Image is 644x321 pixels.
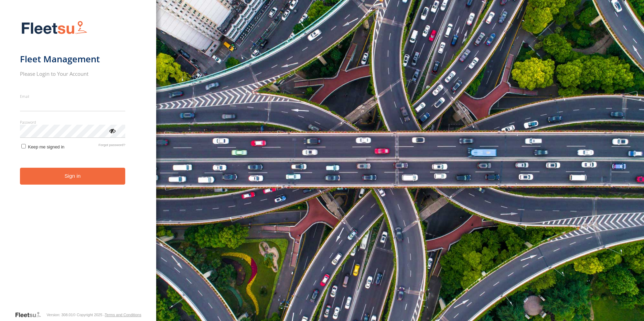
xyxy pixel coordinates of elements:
[20,17,137,311] form: main
[105,313,141,317] a: Terms and Conditions
[28,144,64,149] span: Keep me signed in
[20,168,126,185] button: Sign in
[109,127,116,134] div: ViewPassword
[98,143,125,149] a: Forgot password?
[20,19,89,37] img: Fleetsu
[20,120,126,125] label: Password
[21,144,26,148] input: Keep me signed in
[20,70,126,77] h2: Please Login to Your Account
[73,313,141,317] div: © Copyright 2025 -
[20,53,126,65] h1: Fleet Management
[46,313,73,317] div: Version: 308.01
[20,94,126,99] label: Email
[15,311,46,318] a: Visit our Website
